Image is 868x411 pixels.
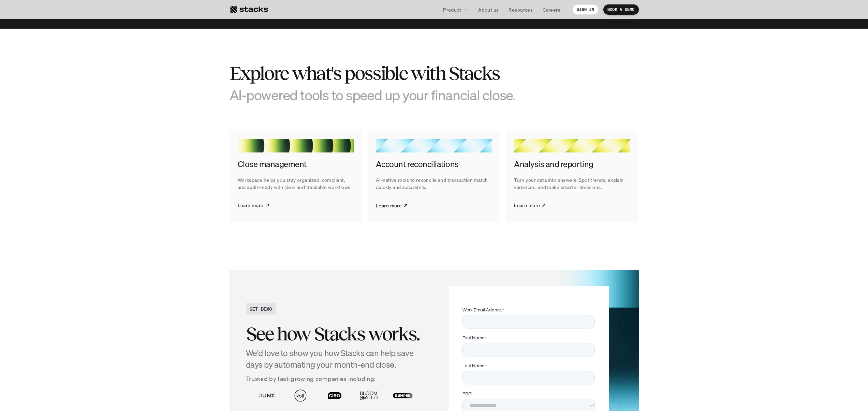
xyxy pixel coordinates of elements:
h4: Account reconciliations [376,159,492,170]
h2: GET DEMO [250,305,272,312]
h4: We'd love to show you how Stacks can help save days by automating your month-end close. [246,348,429,370]
h4: Close management [238,159,354,170]
h4: Analysis and reporting [514,159,630,170]
p: Product [443,6,461,13]
p: SIGN IN [577,7,594,12]
a: BOOK A DEMO [603,4,639,15]
a: Learn more [514,197,546,214]
a: SIGN IN [573,4,598,15]
h3: AI-powered tools to speed up your financial close. [230,87,536,103]
p: Learn more [376,202,402,209]
p: Workspace helps you stay organized, compliant, and audit-ready with clear and trackable workflows. [238,176,354,191]
p: Learn more [514,202,540,209]
a: Learn more [238,197,270,214]
p: About us [478,6,499,13]
h2: Explore what's possible with Stacks [230,63,536,84]
p: Trusted by fast-growing companies including: [246,374,429,384]
p: Resources [509,6,533,13]
h2: See how Stacks works. [246,323,429,344]
p: Careers [543,6,560,13]
p: Turn your data into answers. Spot trends, explain variances, and make smarter decisions. [514,176,630,191]
a: Careers [539,3,564,16]
p: AI-native tools to reconcile and transaction match quickly and accurately. [376,176,492,191]
a: About us [474,3,503,16]
p: BOOK A DEMO [607,7,635,12]
a: Resources [504,3,537,16]
a: Learn more [376,197,408,214]
p: Learn more [238,202,264,209]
